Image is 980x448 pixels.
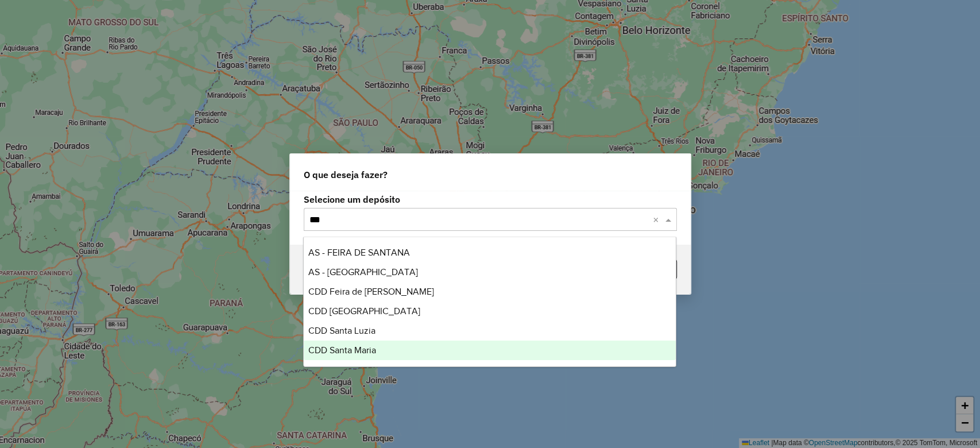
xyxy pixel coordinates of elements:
label: Selecione um depósito [304,192,677,206]
span: CDD Feira de [PERSON_NAME] [308,287,434,296]
span: AS - [GEOGRAPHIC_DATA] [308,267,418,277]
span: Clear all [653,213,663,226]
ng-dropdown-panel: Options list [303,237,676,367]
span: CDD Santa Luzia [308,326,375,335]
span: CDD Santa Maria [308,345,376,355]
span: O que deseja fazer? [304,168,388,181]
span: CDD [GEOGRAPHIC_DATA] [308,306,420,316]
span: AS - FEIRA DE SANTANA [308,248,410,257]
